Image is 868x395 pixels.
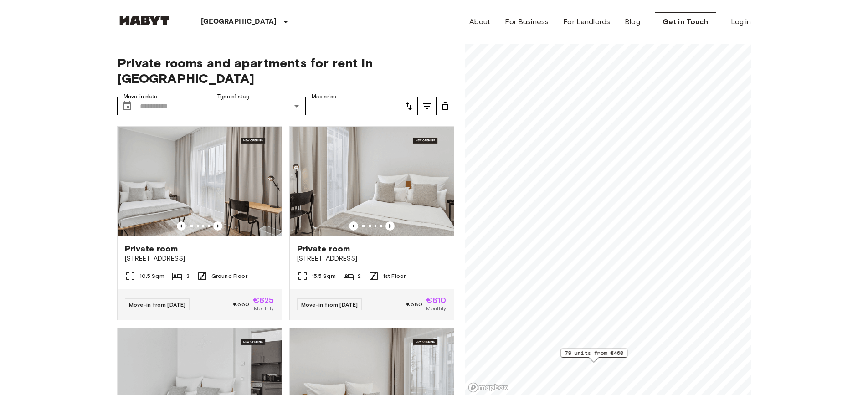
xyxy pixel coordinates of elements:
[505,16,549,27] a: For Business
[560,349,627,363] div: Map marker
[312,272,336,280] span: 15.5 Sqm
[290,127,454,236] img: Marketing picture of unit DE-13-001-111-002
[217,93,249,101] label: Type of stay
[117,126,282,320] a: Marketing picture of unit DE-13-001-002-001Previous imagePrevious imagePrivate room[STREET_ADDRES...
[129,301,186,308] span: Move-in from [DATE]
[418,97,436,115] button: tune
[358,272,361,280] span: 2
[400,97,418,115] button: tune
[117,16,172,25] img: Habyt
[297,243,350,254] span: Private room
[349,221,358,231] button: Previous image
[254,304,274,313] span: Monthly
[201,16,277,27] p: [GEOGRAPHIC_DATA]
[125,254,274,263] span: [STREET_ADDRESS]
[731,16,751,27] a: Log in
[655,12,716,31] a: Get in Touch
[297,254,447,263] span: [STREET_ADDRESS]
[426,296,447,304] span: €610
[312,93,336,101] label: Max price
[117,55,454,86] span: Private rooms and apartments for rent in [GEOGRAPHIC_DATA]
[469,16,491,27] a: About
[468,382,508,393] a: Mapbox logo
[118,127,282,236] img: Marketing picture of unit DE-13-001-002-001
[186,272,190,280] span: 3
[301,301,358,308] span: Move-in from [DATE]
[125,243,178,254] span: Private room
[565,349,623,357] span: 79 units from €460
[123,93,157,101] label: Move-in date
[406,300,422,308] span: €680
[385,221,395,231] button: Previous image
[211,272,247,280] span: Ground Floor
[139,272,164,280] span: 10.5 Sqm
[289,126,454,320] a: Marketing picture of unit DE-13-001-111-002Previous imagePrevious imagePrivate room[STREET_ADDRES...
[625,16,640,27] a: Blog
[253,296,274,304] span: €625
[563,16,610,27] a: For Landlords
[426,304,446,313] span: Monthly
[213,221,222,231] button: Previous image
[233,300,249,308] span: €660
[118,97,136,115] button: Choose date
[436,97,454,115] button: tune
[383,272,406,280] span: 1st Floor
[177,221,186,231] button: Previous image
